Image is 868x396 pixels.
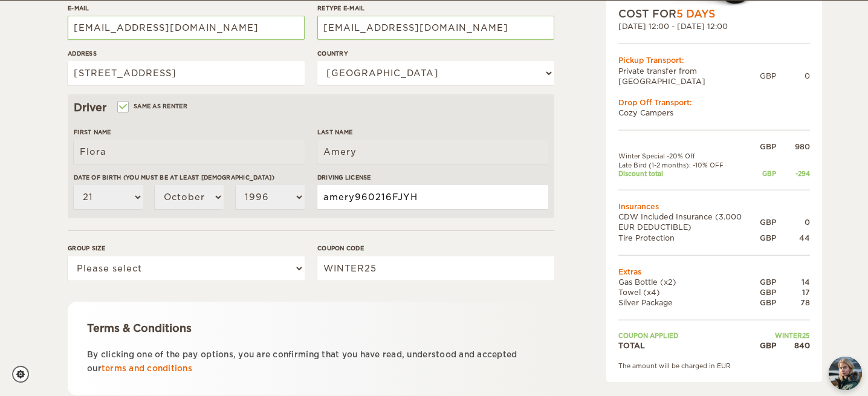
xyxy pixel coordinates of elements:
td: Extras [618,266,810,276]
div: 0 [776,216,810,227]
img: Freyja at Cozy Campers [829,357,862,390]
input: e.g. Smith [317,140,548,164]
td: TOTAL [618,340,760,350]
label: Group size [68,244,305,253]
div: Driver [74,100,548,115]
td: Cozy Campers [618,108,810,118]
label: Retype E-mail [317,4,554,13]
td: CDW Included Insurance (3.000 EUR DEDUCTIBLE) [618,212,760,232]
div: 17 [776,287,810,297]
label: Date of birth (You must be at least [DEMOGRAPHIC_DATA]) [74,173,305,182]
td: Winter Special -20% Off [618,152,760,160]
label: Address [68,49,305,58]
div: GBP [760,169,776,178]
div: GBP [760,297,776,308]
a: Cookie settings [12,366,37,383]
div: The amount will be charged in EUR [618,361,810,369]
a: terms and conditions [102,364,192,373]
div: GBP [760,141,776,152]
td: WINTER25 [760,331,810,340]
td: Silver Package [618,297,760,308]
div: 44 [776,232,810,242]
p: By clicking one of the pay options, you are confirming that you have read, understood and accepte... [87,348,535,376]
input: e.g. Street, City, Zip Code [68,61,305,85]
div: 78 [776,297,810,308]
input: Same as renter [118,104,126,112]
div: COST FOR [618,7,810,21]
label: E-mail [68,4,305,13]
div: Pickup Transport: [618,55,810,65]
div: GBP [760,216,776,227]
input: e.g. example@example.com [317,16,554,40]
div: GBP [760,340,776,350]
td: Discount total [618,169,760,178]
td: Private transfer from [GEOGRAPHIC_DATA] [618,65,760,86]
td: Towel (x4) [618,287,760,297]
div: Drop Off Transport: [618,97,810,108]
td: Insurances [618,201,810,212]
div: GBP [760,287,776,297]
label: Same as renter [118,100,187,112]
td: Tire Protection [618,232,760,242]
input: e.g. example@example.com [68,16,305,40]
label: Driving License [317,173,548,182]
td: Late Bird (1-2 months): -10% OFF [618,160,760,169]
div: [DATE] 12:00 - [DATE] 12:00 [618,21,810,31]
input: e.g. William [74,140,305,164]
td: Coupon applied [618,331,760,340]
div: 0 [776,71,810,81]
div: GBP [760,71,776,81]
span: 5 Days [676,8,715,20]
div: Terms & Conditions [87,321,535,336]
button: chat-button [829,357,862,390]
label: Coupon code [317,244,554,253]
div: GBP [760,232,776,242]
div: -294 [776,169,810,178]
label: Country [317,49,554,58]
div: 840 [776,340,810,350]
input: e.g. 14789654B [317,185,548,209]
td: Gas Bottle (x2) [618,276,760,287]
label: First Name [74,128,305,137]
label: Last Name [317,128,548,137]
div: 14 [776,276,810,287]
div: GBP [760,276,776,287]
div: 980 [776,141,810,152]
